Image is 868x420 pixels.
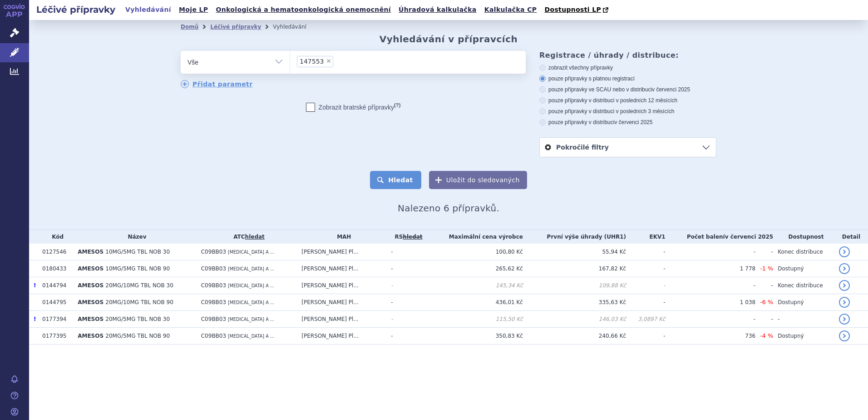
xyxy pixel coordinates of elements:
[666,311,756,328] td: -
[626,328,666,345] td: -
[386,260,426,277] td: -
[614,119,652,125] span: v červenci 2025
[539,119,716,126] label: pouze přípravky v distribuci
[105,249,170,255] span: 10MG/5MG TBL NOB 30
[666,230,774,244] th: Počet balení
[245,234,265,240] a: hledat
[403,234,422,240] a: vyhledávání neobsahuje žádnou platnou referenční skupinu
[539,108,716,115] label: pouze přípravky v distribuci v posledních 3 měsících
[201,333,226,339] span: C09BB03
[523,294,626,311] td: 335,63 Kč
[105,265,170,272] span: 10MG/5MG TBL NOB 90
[297,294,386,311] td: [PERSON_NAME] Pl...
[326,58,331,64] span: ×
[426,230,523,244] th: Maximální cena výrobce
[426,328,523,345] td: 350,83 Kč
[539,51,716,60] h3: Registrace / úhrady / distribuce:
[297,311,386,328] td: [PERSON_NAME] Pl...
[78,249,104,255] span: AMESOS
[105,316,170,322] span: 20MG/5MG TBL NOB 30
[105,333,170,339] span: 20MG/5MG TBL NOB 90
[34,282,36,289] span: Poslední data tohoto produktu jsou ze SCAU platného k 01.08.2022.
[426,311,523,328] td: 115,50 Kč
[386,230,426,244] th: RS
[773,328,834,345] td: Dostupný
[626,244,666,260] td: -
[336,55,341,67] input: 147553
[426,260,523,277] td: 265,62 Kč
[297,260,386,277] td: [PERSON_NAME] Pl...
[273,20,318,34] li: Vyhledávání
[523,277,626,294] td: 109,88 Kč
[755,277,773,294] td: -
[201,249,226,255] span: C09BB03
[176,4,211,16] a: Moje LP
[306,103,401,112] label: Zobrazit bratrské přípravky
[181,80,253,88] a: Přidat parametr
[839,330,850,341] a: detail
[426,277,523,294] td: 145,34 Kč
[540,138,716,157] a: Pokročilé filtry
[38,277,73,294] td: 0144794
[297,277,386,294] td: [PERSON_NAME] Pl...
[626,277,666,294] td: -
[429,171,527,189] button: Uložit do sledovaných
[228,283,274,288] span: [MEDICAL_DATA] A ...
[78,282,104,289] span: AMESOS
[201,265,226,272] span: C09BB03
[210,24,261,30] a: Léčivé přípravky
[760,332,773,339] span: -4 %
[386,277,426,294] td: -
[773,244,834,260] td: Konec distribuce
[38,328,73,345] td: 0177395
[666,294,756,311] td: 1 038
[725,234,773,240] span: v červenci 2025
[38,230,73,244] th: Kód
[380,34,518,45] h2: Vyhledávání v přípravcích
[839,314,850,325] a: detail
[181,24,198,30] a: Domů
[228,250,274,255] span: [MEDICAL_DATA] A ...
[539,86,716,93] label: pouze přípravky ve SCAU nebo v distribuci
[398,203,499,214] span: Nalezeno 6 přípravků.
[666,260,756,277] td: 1 778
[773,311,834,328] td: -
[626,294,666,311] td: -
[396,4,479,16] a: Úhradová kalkulačka
[228,317,274,322] span: [MEDICAL_DATA] A ...
[544,6,601,13] span: Dostupnosti LP
[197,230,297,244] th: ATC
[426,294,523,311] td: 436,01 Kč
[201,316,226,322] span: C09BB03
[426,244,523,260] td: 100,80 Kč
[73,230,197,244] th: Název
[666,328,756,345] td: 736
[652,86,690,93] span: v červenci 2025
[523,230,626,244] th: První výše úhrady (UHR1)
[78,265,104,272] span: AMESOS
[666,277,756,294] td: -
[38,260,73,277] td: 0180433
[38,244,73,260] td: 0127546
[386,311,426,328] td: -
[228,300,274,305] span: [MEDICAL_DATA] A ...
[773,260,834,277] td: Dostupný
[523,311,626,328] td: 146,03 Kč
[29,3,123,16] h2: Léčivé přípravky
[297,328,386,345] td: [PERSON_NAME] Pl...
[38,311,73,328] td: 0177394
[386,294,426,311] td: -
[523,244,626,260] td: 55,94 Kč
[201,282,226,289] span: C09BB03
[297,230,386,244] th: MAH
[78,333,104,339] span: AMESOS
[539,75,716,82] label: pouze přípravky s platnou registrací
[626,230,666,244] th: EKV1
[539,97,716,104] label: pouze přípravky v distribuci v posledních 12 měsících
[386,328,426,345] td: -
[839,280,850,291] a: detail
[201,299,226,305] span: C09BB03
[626,311,666,328] td: 3,0897 Kč
[760,265,773,272] span: -1 %
[755,311,773,328] td: -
